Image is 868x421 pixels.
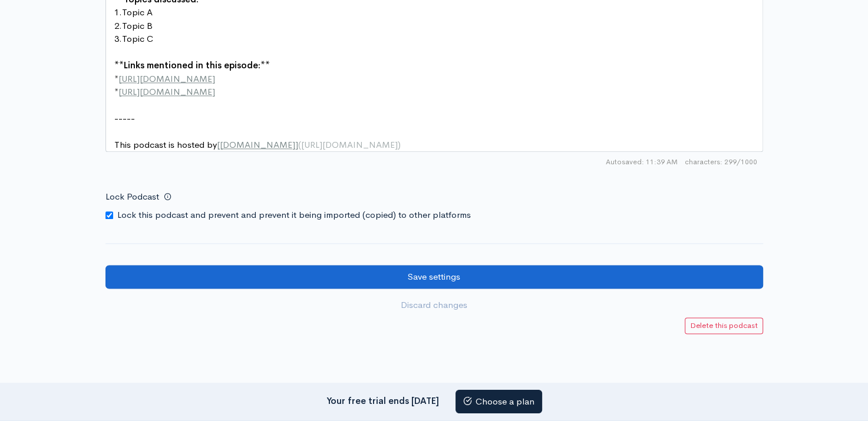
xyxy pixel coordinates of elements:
[690,320,758,330] small: Delete this podcast
[105,265,763,289] input: Save settings
[114,33,122,44] span: 3.
[298,139,301,150] span: (
[295,139,298,150] span: ]
[217,139,220,150] span: [
[124,59,260,71] span: Links mentioned in this episode:
[114,112,135,124] span: -----
[685,157,757,167] span: 299/1000
[114,6,122,18] span: 1.
[398,139,401,150] span: )
[118,73,215,84] span: [URL][DOMAIN_NAME]
[220,139,295,150] span: [DOMAIN_NAME]
[122,33,153,44] span: Topic C
[606,157,678,167] span: Autosaved: 11:39 AM
[685,317,763,334] a: Delete this podcast
[114,20,122,31] span: 2.
[456,390,542,414] a: Choose a plan
[114,139,401,150] span: This podcast is hosted by
[122,6,153,18] span: Topic A
[117,208,471,222] label: Lock this podcast and prevent and prevent it being imported (copied) to other platforms
[105,293,763,317] a: Discard changes
[301,139,398,150] span: [URL][DOMAIN_NAME]
[122,20,153,31] span: Topic B
[326,395,439,406] strong: Your free trial ends [DATE]
[105,185,159,209] label: Lock Podcast
[118,86,215,97] span: [URL][DOMAIN_NAME]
